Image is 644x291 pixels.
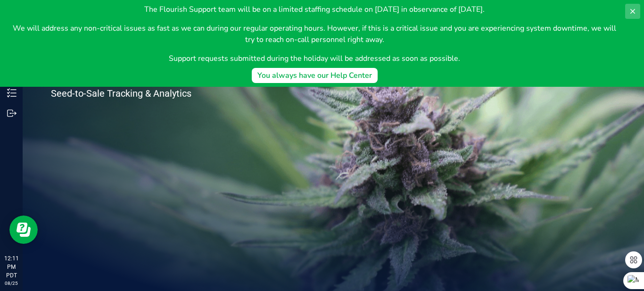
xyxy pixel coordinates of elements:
p: Support requests submitted during the holiday will be addressed as soon as possible. [8,53,621,64]
div: You always have our Help Center [257,70,372,81]
inline-svg: Outbound [7,108,17,118]
p: 08/25 [4,280,18,287]
p: The Flourish Support team will be on a limited staffing schedule on [DATE] in observance of [DATE]. [8,4,621,15]
iframe: Resource center [9,216,38,244]
p: We will address any non-critical issues as fast as we can during our regular operating hours. How... [8,23,621,45]
p: Seed-to-Sale Tracking & Analytics [51,89,230,98]
p: 12:11 PM PDT [4,254,18,280]
inline-svg: Inventory [7,88,17,98]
